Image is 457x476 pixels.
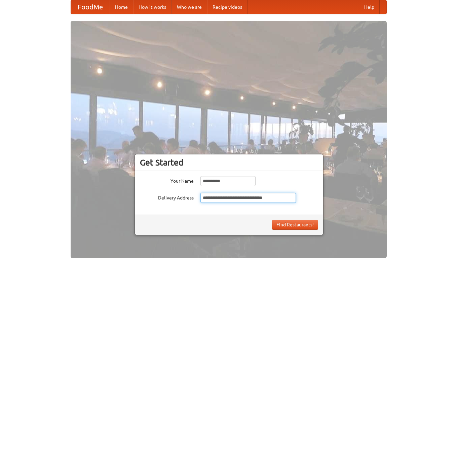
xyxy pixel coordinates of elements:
a: FoodMe [71,0,110,14]
a: Help [359,0,380,14]
a: How it works [133,0,172,14]
label: Your Name [140,176,194,184]
button: Find Restaurants! [272,220,318,230]
label: Delivery Address [140,193,194,201]
a: Who we are [172,0,207,14]
a: Home [110,0,133,14]
a: Recipe videos [207,0,247,14]
h3: Get Started [140,157,318,168]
